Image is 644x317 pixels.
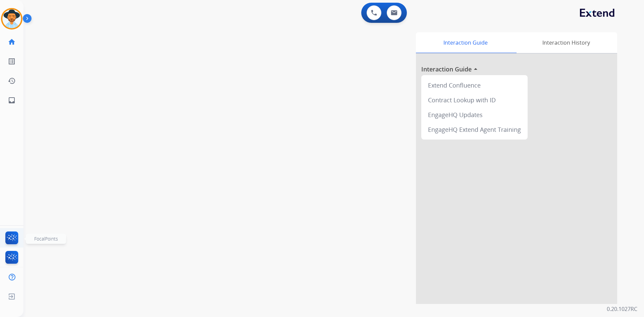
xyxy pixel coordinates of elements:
[424,122,525,137] div: EngageHQ Extend Agent Training
[2,9,21,28] img: avatar
[8,57,16,65] mat-icon: list_alt
[34,235,58,242] span: FocalPoints
[515,32,617,53] div: Interaction History
[8,96,16,104] mat-icon: inbox
[607,305,637,313] p: 0.20.1027RC
[8,77,16,85] mat-icon: history
[424,93,525,107] div: Contract Lookup with ID
[424,107,525,122] div: EngageHQ Updates
[424,78,525,93] div: Extend Confluence
[416,32,515,53] div: Interaction Guide
[8,38,16,46] mat-icon: home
